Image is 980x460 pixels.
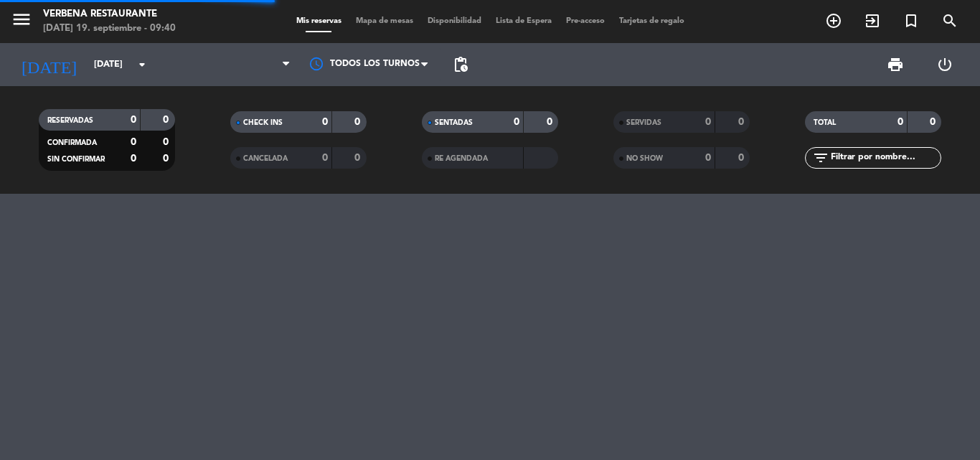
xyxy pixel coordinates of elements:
i: exit_to_app [864,12,881,29]
strong: 0 [547,117,555,127]
span: RESERVADAS [47,117,93,124]
strong: 0 [897,117,903,127]
span: print [887,56,904,73]
strong: 0 [354,117,363,127]
strong: 0 [322,117,328,127]
span: SENTADAS [435,119,473,126]
i: search [941,12,958,29]
strong: 0 [131,137,136,147]
span: Mis reservas [289,17,349,25]
span: Tarjetas de regalo [612,17,692,25]
i: [DATE] [11,49,87,80]
button: menu [11,9,32,35]
span: SIN CONFIRMAR [47,156,105,163]
div: Verbena Restaurante [43,7,176,22]
span: SERVIDAS [626,119,661,126]
span: NO SHOW [626,155,663,162]
strong: 0 [131,154,136,164]
strong: 0 [163,115,171,125]
span: CHECK INS [243,119,283,126]
i: menu [11,9,32,30]
div: LOG OUT [920,43,969,86]
strong: 0 [705,153,711,163]
span: Disponibilidad [420,17,489,25]
span: Lista de Espera [489,17,559,25]
input: Filtrar por nombre... [829,150,941,166]
strong: 0 [163,154,171,164]
span: CANCELADA [243,155,288,162]
i: filter_list [812,149,829,166]
strong: 0 [514,117,519,127]
strong: 0 [705,117,711,127]
i: power_settings_new [936,56,953,73]
strong: 0 [163,137,171,147]
span: RE AGENDADA [435,155,488,162]
div: [DATE] 19. septiembre - 09:40 [43,22,176,36]
span: TOTAL [814,119,836,126]
i: add_circle_outline [825,12,842,29]
i: arrow_drop_down [133,56,151,73]
span: CONFIRMADA [47,139,97,146]
i: turned_in_not [903,12,920,29]
strong: 0 [354,153,363,163]
span: Pre-acceso [559,17,612,25]
strong: 0 [131,115,136,125]
span: pending_actions [452,56,469,73]
strong: 0 [930,117,938,127]
strong: 0 [738,153,747,163]
strong: 0 [738,117,747,127]
strong: 0 [322,153,328,163]
span: Mapa de mesas [349,17,420,25]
